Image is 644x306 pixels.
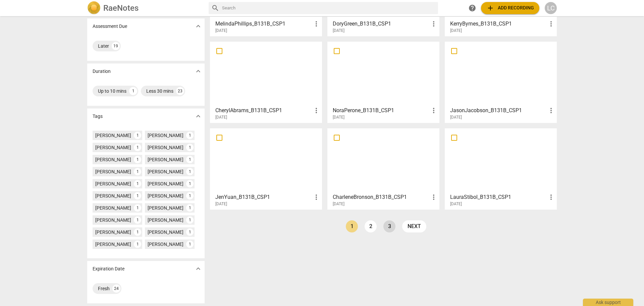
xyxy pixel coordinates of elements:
[333,201,344,207] span: [DATE]
[486,4,534,12] span: Add recording
[193,264,203,274] button: Show more
[112,285,120,293] div: 24
[134,204,141,212] div: 1
[134,241,141,248] div: 1
[450,201,462,207] span: [DATE]
[547,20,555,28] span: more_vert
[194,112,202,120] span: expand_more
[312,106,320,115] span: more_vert
[430,20,438,28] span: more_vert
[98,88,126,94] div: Up to 10 mins
[93,113,103,120] p: Tags
[330,131,437,207] a: CharleneBronson_B131B_CSP1[DATE]
[148,180,183,187] div: [PERSON_NAME]
[129,87,137,95] div: 1
[112,42,120,50] div: 19
[194,67,202,75] span: expand_more
[87,1,203,15] a: LogoRaeNotes
[148,132,183,139] div: [PERSON_NAME]
[93,23,127,30] p: Assessment Due
[450,193,547,201] h3: LauraStibol_B131B_CSP1
[215,28,227,34] span: [DATE]
[466,2,478,14] a: Help
[211,4,219,12] span: search
[212,44,320,120] a: CherylAbrams_B131B_CSP1[DATE]
[146,88,173,94] div: Less 30 mins
[103,3,139,13] h2: RaeNotes
[134,180,141,187] div: 1
[148,205,183,211] div: [PERSON_NAME]
[148,168,183,175] div: [PERSON_NAME]
[95,180,131,187] div: [PERSON_NAME]
[193,111,203,121] button: Show more
[312,193,320,201] span: more_vert
[186,192,194,200] div: 1
[95,156,131,163] div: [PERSON_NAME]
[481,2,539,14] button: Upload
[193,66,203,76] button: Show more
[333,115,344,120] span: [DATE]
[468,4,476,12] span: help
[186,156,194,163] div: 1
[450,106,547,115] h3: JasonJacobson_B131B_CSP1
[186,132,194,139] div: 1
[215,193,312,201] h3: JenYuan_B131B_CSP1
[148,192,183,199] div: [PERSON_NAME]
[193,21,203,31] button: Show more
[176,87,184,95] div: 23
[134,228,141,236] div: 1
[134,168,141,175] div: 1
[383,220,395,232] a: Page 3
[95,192,131,199] div: [PERSON_NAME]
[98,285,110,292] div: Fresh
[547,193,555,201] span: more_vert
[95,132,131,139] div: [PERSON_NAME]
[330,44,437,120] a: NoraPerone_B131B_CSP1[DATE]
[402,220,426,232] a: next
[148,144,183,151] div: [PERSON_NAME]
[447,44,554,120] a: JasonJacobson_B131B_CSP1[DATE]
[333,20,430,28] h3: DoryGreen_B131B_CSP1
[547,106,555,115] span: more_vert
[430,106,438,115] span: more_vert
[148,156,183,163] div: [PERSON_NAME]
[186,228,194,236] div: 1
[134,192,141,200] div: 1
[312,20,320,28] span: more_vert
[148,241,183,248] div: [PERSON_NAME]
[222,3,435,13] input: Search
[215,201,227,207] span: [DATE]
[447,131,554,207] a: LauraStibol_B131B_CSP1[DATE]
[194,22,202,30] span: expand_more
[333,106,430,115] h3: NoraPerone_B131B_CSP1
[430,193,438,201] span: more_vert
[95,229,131,235] div: [PERSON_NAME]
[95,241,131,248] div: [PERSON_NAME]
[486,4,494,12] span: add
[212,131,320,207] a: JenYuan_B131B_CSP1[DATE]
[148,217,183,223] div: [PERSON_NAME]
[95,205,131,211] div: [PERSON_NAME]
[95,217,131,223] div: [PERSON_NAME]
[450,115,462,120] span: [DATE]
[87,1,101,15] img: Logo
[148,229,183,235] div: [PERSON_NAME]
[186,168,194,175] div: 1
[583,299,633,306] div: Ask support
[545,2,557,14] button: LC
[215,115,227,120] span: [DATE]
[95,144,131,151] div: [PERSON_NAME]
[134,216,141,224] div: 1
[186,204,194,212] div: 1
[215,20,312,28] h3: MelindaPhillips_B131B_CSP1
[95,168,131,175] div: [PERSON_NAME]
[134,156,141,163] div: 1
[134,132,141,139] div: 1
[450,20,547,28] h3: KerryByrnes_B131B_CSP1
[186,144,194,151] div: 1
[186,241,194,248] div: 1
[333,28,344,34] span: [DATE]
[134,144,141,151] div: 1
[186,216,194,224] div: 1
